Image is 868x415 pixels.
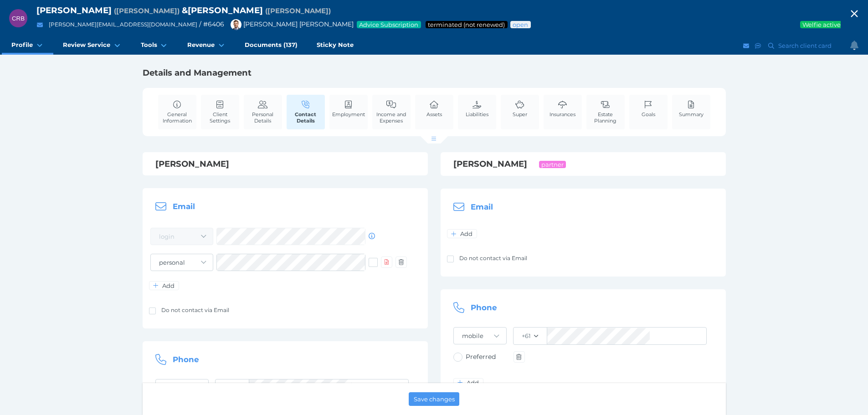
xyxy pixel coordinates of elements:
[586,95,625,129] a: Estate Planning
[522,332,531,340] div: +61
[381,256,392,268] button: Upload Electronic Authorisation document
[458,230,477,237] span: Add
[471,303,497,313] span: Phone
[466,111,488,118] span: Liabilities
[178,36,235,55] a: Revenue
[2,36,53,55] a: Profile
[550,111,575,118] span: Insurances
[34,19,46,31] button: Email
[49,21,197,28] a: [PERSON_NAME][EMAIL_ADDRESS][DOMAIN_NAME]
[245,41,298,49] span: Documents (137)
[199,20,224,28] span: / # 6406
[155,159,415,169] h1: [PERSON_NAME]
[53,36,131,55] a: Review Service
[465,379,483,386] span: Add
[244,95,282,129] a: Personal Details
[160,111,194,124] span: General Information
[330,95,367,123] a: Employment
[141,41,157,49] span: Tools
[161,307,229,313] span: Do not contact via Email
[36,5,112,15] span: [PERSON_NAME]
[679,111,704,118] span: Summary
[463,95,491,123] a: Liabilities
[776,42,836,49] span: Search client card
[359,21,419,28] span: Advice Subscription
[375,111,408,124] span: Income and Expenses
[754,40,763,51] button: SMS
[12,15,25,22] span: CRB
[459,255,527,261] span: Do not contact via Email
[424,95,444,123] a: Assets
[173,202,195,211] span: Email
[541,161,565,168] span: partner
[235,36,307,55] a: Documents (137)
[466,353,496,361] span: Preferred
[547,95,578,123] a: Insurances
[231,19,241,30] img: Brad Bond
[143,67,726,78] h1: Details and Management
[63,41,110,49] span: Review Service
[149,281,179,290] button: Add
[160,282,179,289] span: Add
[639,95,657,123] a: Goals
[201,95,239,129] a: Client Settings
[426,111,442,118] span: Assets
[173,355,199,364] span: Phone
[114,6,180,15] span: Preferred name
[317,41,354,49] span: Sticky Note
[742,40,751,51] button: Email
[447,229,477,238] button: Add
[471,202,493,211] span: Email
[589,111,622,124] span: Estate Planning
[453,159,713,169] h1: [PERSON_NAME]
[332,111,365,118] span: Employment
[226,20,354,28] span: [PERSON_NAME] [PERSON_NAME]
[677,95,706,123] a: Summary
[246,111,280,124] span: Personal Details
[513,111,527,118] span: Super
[802,21,842,28] span: Welfie active
[203,111,237,124] span: Client Settings
[287,95,325,129] a: Contact Details
[265,6,331,15] span: Preferred name
[510,95,529,123] a: Super
[409,392,460,406] button: Save changes
[9,9,27,27] div: Christopher Robin Burridge
[289,111,323,124] span: Contact Details
[372,95,411,129] a: Income and Expenses
[187,41,215,49] span: Revenue
[182,5,263,15] span: & [PERSON_NAME]
[453,378,483,387] button: Add
[11,41,33,49] span: Profile
[512,21,529,28] span: Advice status: Review not yet booked in
[158,95,196,129] a: General Information
[395,256,407,268] button: Remove email
[414,395,455,403] span: Save changes
[427,21,506,28] span: Service package status: Not renewed
[764,40,836,51] button: Search client card
[642,111,655,118] span: Goals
